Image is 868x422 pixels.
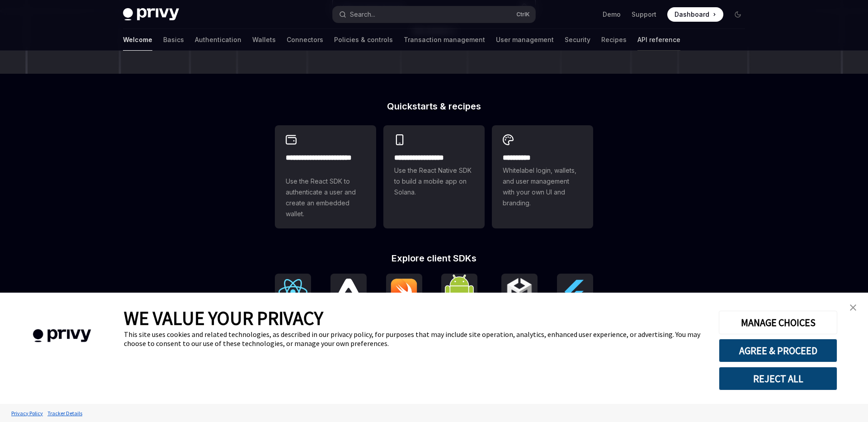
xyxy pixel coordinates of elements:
[501,274,538,321] a: UnityUnity
[275,274,311,321] a: ReactReact
[124,330,705,348] div: This site uses cookies and related technologies, as described in our privacy policy, for purposes...
[124,306,323,330] span: WE VALUE YOUR PRIVACY
[252,29,276,51] a: Wallets
[330,274,367,321] a: React NativeReact Native
[637,29,680,51] a: API reference
[441,274,482,321] a: Android (Kotlin)Android (Kotlin)
[565,29,590,51] a: Security
[445,275,474,308] img: Android (Kotlin)
[404,29,485,51] a: Transaction management
[667,7,723,22] a: Dashboard
[603,10,621,19] a: Demo
[383,125,485,228] a: **** **** **** ***Use the React Native SDK to build a mobile app on Solana.
[557,274,593,321] a: FlutterFlutter
[719,311,837,334] button: MANAGE CHOICES
[731,7,745,22] button: Toggle dark mode
[45,405,85,421] a: Tracker Details
[286,176,365,219] span: Use the React SDK to authenticate a user and create an embedded wallet.
[278,279,307,305] img: React
[492,125,593,228] a: **** *****Whitelabel login, wallets, and user management with your own UI and branding.
[844,299,862,317] a: close banner
[350,9,375,20] div: Search...
[386,274,422,321] a: iOS (Swift)iOS (Swift)
[719,339,837,362] button: AGREE & PROCEED
[275,102,593,111] h2: Quickstarts & recipes
[719,367,837,390] button: REJECT ALL
[9,405,45,421] a: Privacy Policy
[516,11,530,18] span: Ctrl K
[334,29,393,51] a: Policies & controls
[14,316,110,356] img: company logo
[675,10,709,19] span: Dashboard
[496,29,554,51] a: User management
[390,278,419,305] img: iOS (Swift)
[394,165,474,198] span: Use the React Native SDK to build a mobile app on Solana.
[123,8,179,21] img: dark logo
[333,6,535,23] button: Open search
[601,29,627,51] a: Recipes
[163,29,184,51] a: Basics
[334,279,363,304] img: React Native
[503,165,582,209] span: Whitelabel login, wallets, and user management with your own UI and branding.
[850,304,856,311] img: close banner
[275,254,593,263] h2: Explore client SDKs
[632,10,656,19] a: Support
[505,277,534,306] img: Unity
[123,29,152,51] a: Welcome
[561,277,590,306] img: Flutter
[287,29,323,51] a: Connectors
[195,29,241,51] a: Authentication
